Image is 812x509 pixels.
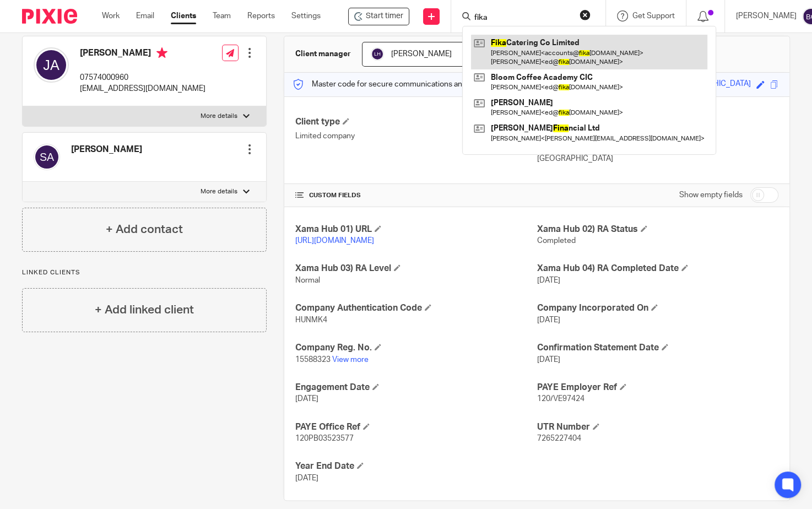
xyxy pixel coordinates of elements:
[295,237,374,245] a: [URL][DOMAIN_NAME]
[136,10,154,21] a: Email
[295,316,327,324] span: HUNMK4
[102,10,120,21] a: Work
[22,268,267,277] p: Linked clients
[537,421,778,433] h4: UTR Number
[537,277,560,284] span: [DATE]
[537,153,778,164] p: [GEOGRAPHIC_DATA]
[537,224,778,235] h4: Xama Hub 02) RA Status
[34,47,69,83] img: svg%3E
[295,382,537,393] h4: Engagement Date
[537,302,778,314] h4: Company Incorporated On
[537,316,560,324] span: [DATE]
[295,474,318,482] span: [DATE]
[736,10,797,21] p: [PERSON_NAME]
[295,356,331,364] span: 15588323
[295,191,537,200] h4: CUSTOM FIELDS
[95,301,194,318] h4: + Add linked client
[201,187,237,196] p: More details
[295,342,537,354] h4: Company Reg. No.
[473,13,572,23] input: Search
[295,302,537,314] h4: Company Authentication Code
[348,8,409,25] div: Greenways Services Limited
[580,9,591,20] button: Clear
[295,277,320,284] span: Normal
[80,47,205,61] h4: [PERSON_NAME]
[171,10,196,21] a: Clients
[537,435,581,442] span: 7265227404
[295,395,318,403] span: [DATE]
[537,356,560,364] span: [DATE]
[247,10,275,21] a: Reports
[201,112,237,121] p: More details
[156,47,167,58] i: Primary
[295,461,537,472] h4: Year End Date
[537,342,778,354] h4: Confirmation Statement Date
[371,47,384,61] img: svg%3E
[332,356,369,364] a: View more
[34,144,60,170] img: svg%3E
[293,79,483,90] p: Master code for secure communications and files
[291,10,321,21] a: Settings
[295,48,351,59] h3: Client manager
[537,263,778,274] h4: Xama Hub 04) RA Completed Date
[366,10,403,22] span: Start timer
[295,116,537,128] h4: Client type
[295,435,354,442] span: 120PB03523577
[22,9,77,24] img: Pixie
[537,395,584,403] span: 120/VE97424
[391,50,452,58] span: [PERSON_NAME]
[537,382,778,393] h4: PAYE Employer Ref
[71,144,142,155] h4: [PERSON_NAME]
[295,131,537,142] p: Limited company
[295,421,537,433] h4: PAYE Office Ref
[295,263,537,274] h4: Xama Hub 03) RA Level
[213,10,231,21] a: Team
[537,237,576,245] span: Completed
[80,83,205,94] p: [EMAIL_ADDRESS][DOMAIN_NAME]
[632,12,675,20] span: Get Support
[80,72,205,83] p: 07574000960
[679,189,743,201] label: Show empty fields
[106,221,183,238] h4: + Add contact
[295,224,537,235] h4: Xama Hub 01) URL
